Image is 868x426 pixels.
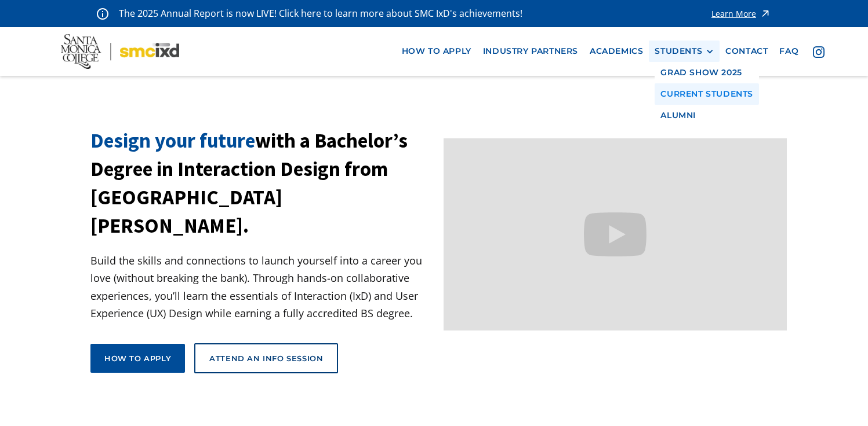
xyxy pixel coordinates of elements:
[90,252,434,322] p: Build the skills and connections to launch yourself into a career you love (without breaking the ...
[90,127,434,240] h1: with a Bachelor’s Degree in Interaction Design from [GEOGRAPHIC_DATA][PERSON_NAME].
[61,34,179,69] img: Santa Monica College - SMC IxD logo
[760,6,771,21] img: icon - arrow - alert
[97,8,108,20] img: icon - information - alert
[655,46,714,56] div: STUDENTS
[655,62,759,126] nav: STUDENTS
[477,41,584,62] a: industry partners
[584,41,649,62] a: Academics
[119,6,524,21] p: The 2025 Annual Report is now LIVE! Click here to learn more about SMC IxD's achievements!
[444,138,787,331] iframe: Design your future with a Bachelor's Degree in Interaction Design from Santa Monica College
[104,353,171,363] div: How to apply
[720,41,773,62] a: contact
[655,83,759,105] a: Current Students
[655,105,759,126] a: Alumni
[90,128,255,153] span: Design your future
[655,46,702,56] div: STUDENTS
[655,62,759,83] a: GRAD SHOW 2025
[773,41,804,62] a: faq
[209,353,323,363] div: Attend an Info Session
[90,344,185,373] a: How to apply
[711,6,771,21] a: Learn More
[396,41,477,62] a: how to apply
[711,10,756,18] div: Learn More
[194,343,338,373] a: Attend an Info Session
[813,46,825,58] img: icon - instagram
